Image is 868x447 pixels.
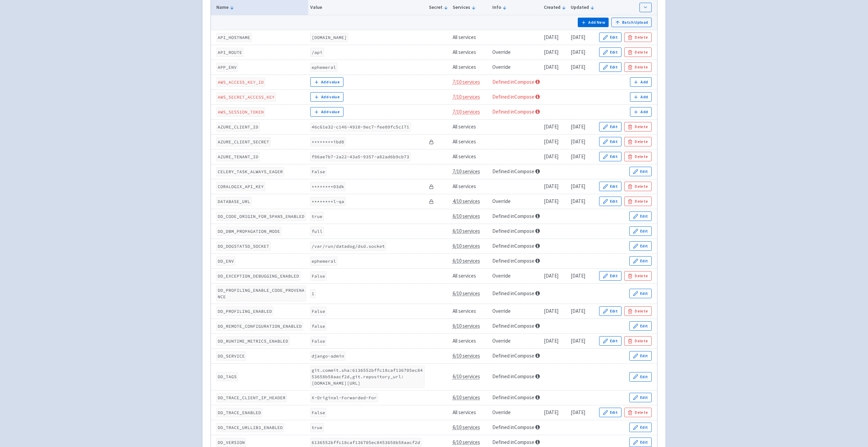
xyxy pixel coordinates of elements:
code: 6136552bffc18caf136705ec8453658b58aacf2d [310,438,421,447]
code: DD_TRACE_URLLIB3_ENABLED [216,423,284,432]
button: Delete [624,47,652,57]
time: [DATE] [544,64,558,70]
code: DD_PROFILING_ENABLE_CODE_PROVENANCE [216,286,306,301]
time: [DATE] [571,409,585,415]
code: CORALOGIX_API_KEY [216,182,265,191]
time: [DATE] [571,308,585,314]
button: Services [453,4,488,11]
time: [DATE] [571,49,585,55]
code: DD_PROFILING_ENABLED [216,307,273,316]
button: Edit [599,306,622,316]
td: All services [450,304,490,319]
span: 6/10 services [453,323,480,329]
span: 6/10 services [453,213,480,219]
button: Add value [310,107,343,117]
button: Edit [629,226,652,236]
span: 6/10 services [453,394,480,401]
span: 6/10 services [453,373,480,380]
td: Override [490,268,542,283]
time: [DATE] [544,183,558,189]
td: Override [490,405,542,420]
span: 4/10 services [453,198,480,204]
time: [DATE] [571,338,585,344]
span: 7/10 services [453,94,480,100]
code: DD_DBM_PROPAGATION_MODE [216,227,281,236]
code: False [310,167,327,176]
code: DD_VERSION [216,438,246,447]
code: DD_TRACE_CLIENT_IP_HEADER [216,393,287,402]
button: Created [544,4,566,11]
code: False [310,271,327,281]
code: DD_RUNTIME_METRICS_ENABLED [216,337,290,346]
code: false [310,322,327,331]
td: All services [450,119,490,134]
span: 6/10 services [453,228,480,234]
td: All services [450,179,490,194]
time: [DATE] [544,49,558,55]
time: [DATE] [544,198,558,204]
button: Edit [599,271,622,281]
time: [DATE] [571,123,585,130]
code: 46c61e32-c146-4910-9ec7-fee09fc5c171 [310,122,411,131]
button: Delete [624,271,652,281]
code: DD_TAGS [216,372,238,381]
span: 6/10 services [453,243,480,249]
button: Delete [624,408,652,417]
a: Defined in Compose [492,290,534,297]
button: Delete [624,137,652,146]
code: 1 [310,289,316,298]
button: Edit [629,167,652,176]
code: true [310,212,324,221]
td: All services [450,333,490,348]
code: API_HOSTNAME [216,33,252,42]
td: All services [450,405,490,420]
button: Edit [599,137,622,146]
time: [DATE] [571,153,585,160]
button: Edit [599,408,622,417]
a: Defined in Compose [492,79,534,85]
a: Defined in Compose [492,424,534,430]
time: [DATE] [571,198,585,204]
button: Edit [629,256,652,266]
a: Defined in Compose [492,108,534,115]
button: Add New [578,18,609,27]
time: [DATE] [544,272,558,279]
span: 6/10 services [453,352,480,359]
td: All services [450,60,490,75]
button: Edit [629,289,652,298]
code: git.commit.sha:6136552bffc18caf136705ec8453658b58aacf2d,git.repository_url:[DOMAIN_NAME][URL] [310,366,425,388]
td: All services [450,268,490,283]
button: Edit [599,62,622,72]
td: Override [490,45,542,60]
code: False [310,337,327,346]
a: Defined in Compose [492,213,534,219]
span: 7/10 services [453,79,480,85]
td: All services [450,45,490,60]
button: Name [216,4,306,11]
td: All services [450,30,490,45]
button: Delete [624,152,652,161]
button: Add [630,107,652,117]
button: Edit [629,351,652,361]
button: Edit [629,211,652,221]
span: 7/10 services [453,108,480,115]
button: Edit [629,393,652,402]
time: [DATE] [544,153,558,160]
a: Defined in Compose [492,394,534,401]
code: AZURE_CLIENT_ID [216,122,260,131]
code: APP_ENV [216,63,238,72]
button: Add [630,77,652,87]
button: Batch Upload [611,18,652,27]
button: Edit [629,372,652,382]
code: [DOMAIN_NAME] [310,33,348,42]
code: AWS_SECRET_ACCESS_KEY [216,93,276,102]
code: AWS_ACCESS_KEY_ID [216,78,265,87]
button: Add [630,92,652,102]
button: Add value [310,77,343,87]
code: API_ROUTE [216,48,243,57]
button: Delete [624,122,652,131]
code: DD_TRACE_ENABLED [216,408,262,417]
a: Defined in Compose [492,439,534,445]
td: Override [490,304,542,319]
code: f96ae7b7-2a22-43a5-9357-a82ad6b9cb73 [310,152,411,161]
